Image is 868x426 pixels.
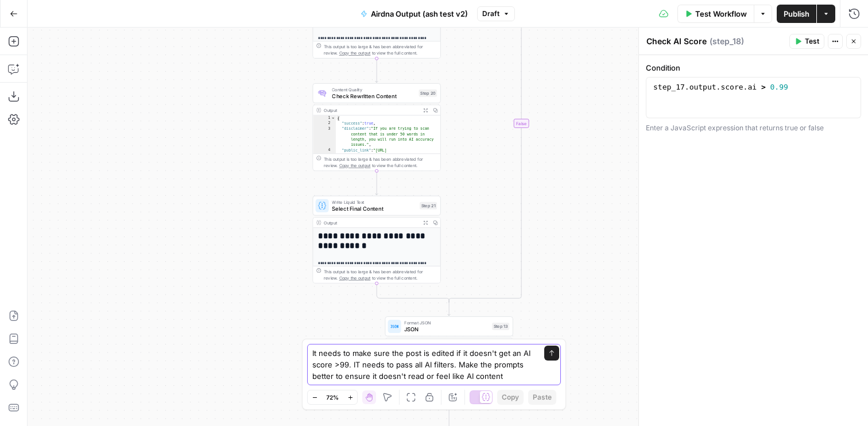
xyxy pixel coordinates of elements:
span: ( step_18 ) [710,36,744,47]
span: Select Final Content [332,204,416,212]
span: Content Quality [332,86,415,93]
span: 72% [326,393,339,402]
img: 0h7jksvol0o4df2od7a04ivbg1s0 [318,89,326,97]
g: Edge from step_19 to step_20 [375,59,378,83]
div: 2 [313,121,336,126]
g: Edge from step_18-conditional-end to step_13 [448,300,450,316]
span: Draft [482,9,499,19]
button: Airdna Output (ash test v2) [354,5,475,23]
span: Format JSON [404,319,489,326]
span: Copy [502,392,519,402]
span: Paste [533,392,552,402]
span: Test [805,36,819,47]
span: Check Rewritten Content [332,92,415,100]
label: Condition [646,62,861,73]
div: 1 [313,115,336,121]
div: Enter a JavaScript expression that returns true or false [646,123,861,133]
g: Edge from step_21 to step_18-conditional-end [377,284,449,303]
span: Copy the output [339,51,371,56]
span: Copy the output [339,163,371,168]
div: Output [324,219,418,226]
span: Toggle code folding, rows 1 through 1332 [331,115,335,121]
button: Draft [477,6,515,21]
textarea: It needs to make sure the post is edited if it doesn't get an AI score >99. IT needs to pass all ... [312,347,533,382]
g: Edge from step_20 to step_21 [375,171,378,195]
div: This output is too large & has been abbreviated for review. to view the full content. [324,43,437,56]
button: Test Workflow [677,5,754,23]
button: Test [789,34,824,49]
button: Publish [777,5,816,23]
button: Copy [497,390,524,405]
div: Step 21 [420,202,437,210]
span: Airdna Output (ash test v2) [371,8,468,20]
div: Output [324,107,418,114]
span: Write Liquid Text [332,199,416,206]
span: Test Workflow [695,8,747,20]
span: Copy the output [339,276,371,281]
div: Step 20 [419,90,437,97]
textarea: Check AI Score [646,36,707,47]
span: JSON [404,325,489,333]
div: 3 [313,126,336,148]
div: This output is too large & has been abbreviated for review. to view the full content. [324,156,437,169]
span: Publish [784,8,809,20]
div: Content QualityCheck Rewritten ContentStep 20Output{ "success":true, "disclaimer":"If you are try... [313,83,441,171]
div: Step 13 [492,323,509,330]
div: 4 [313,148,336,158]
div: Format JSONJSONStep 13Output{ "Article":"# vCISO vs CISO: How to Choose in 2025\n\nIf you're sear... [385,316,513,404]
button: Paste [528,390,556,405]
div: This output is too large & has been abbreviated for review. to view the full content. [324,268,437,281]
